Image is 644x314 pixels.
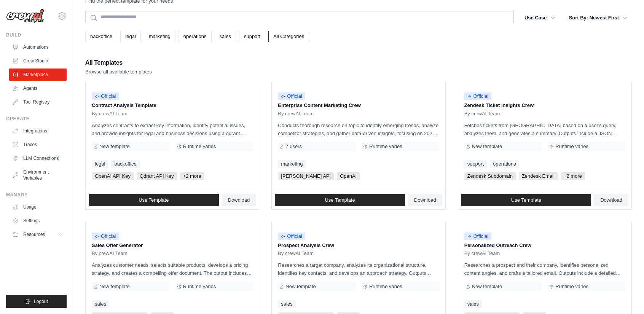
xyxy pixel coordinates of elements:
[85,31,117,42] a: backoffice
[464,242,625,249] p: Personalized Outreach Crew
[6,295,67,308] button: Logout
[9,215,67,227] a: Settings
[85,68,152,76] p: Browse all available templates
[464,300,482,308] a: sales
[464,160,487,168] a: support
[275,194,405,206] a: Use Template
[414,197,436,203] span: Download
[555,143,588,150] span: Runtime varies
[9,69,67,81] a: Marketplace
[9,152,67,164] a: LLM Connections
[92,160,108,168] a: legal
[464,261,625,277] p: Researches a prospect and their company, identifies personalized content angles, and crafts a tai...
[369,284,402,290] span: Runtime varies
[137,172,177,180] span: Qdrant API Key
[144,31,175,42] a: marketing
[215,31,236,42] a: sales
[6,32,67,38] div: Build
[278,102,439,109] p: Enterprise Content Marketing Crew
[9,96,67,108] a: Tool Registry
[89,194,219,206] a: Use Template
[239,31,265,42] a: support
[92,92,119,100] span: Official
[92,233,119,240] span: Official
[325,197,355,203] span: Use Template
[369,143,402,150] span: Runtime varies
[472,143,502,150] span: New template
[285,284,316,290] span: New template
[464,102,625,109] p: Zendesk Ticket Insights Crew
[278,111,314,117] span: By crewAI Team
[278,160,306,168] a: marketing
[34,298,48,304] span: Logout
[472,284,502,290] span: New template
[594,194,628,206] a: Download
[23,231,45,237] span: Resources
[6,192,67,198] div: Manage
[99,284,129,290] span: New template
[9,228,67,241] button: Resources
[564,11,632,25] button: Sort By: Newest First
[461,194,591,206] a: Use Template
[278,172,334,180] span: [PERSON_NAME] API
[139,197,169,203] span: Use Template
[179,31,212,42] a: operations
[561,172,585,180] span: +2 more
[511,197,541,203] span: Use Template
[464,250,500,257] span: By crewAI Team
[92,250,128,257] span: By crewAI Team
[464,172,516,180] span: Zendesk Subdomain
[278,261,439,277] p: Researches a target company, analyzes its organizational structure, identifies key contacts, and ...
[92,111,128,117] span: By crewAI Team
[9,82,67,94] a: Agents
[9,125,67,137] a: Integrations
[228,197,250,203] span: Download
[111,160,139,168] a: backoffice
[92,242,253,249] p: Sales Offer Generator
[9,139,67,151] a: Traces
[519,172,558,180] span: Zendesk Email
[9,201,67,213] a: Usage
[9,41,67,53] a: Automations
[337,172,360,180] span: OpenAI
[490,160,519,168] a: operations
[183,143,216,150] span: Runtime varies
[92,121,253,137] p: Analyzes contracts to extract key information, identify potential issues, and provide insights fo...
[278,92,305,100] span: Official
[555,284,588,290] span: Runtime varies
[9,55,67,67] a: Crew Studio
[92,300,109,308] a: sales
[278,300,295,308] a: sales
[120,31,140,42] a: legal
[222,194,256,206] a: Download
[268,31,309,42] a: All Categories
[85,57,152,68] h2: All Templates
[464,233,492,240] span: Official
[285,143,302,150] span: 7 users
[600,197,622,203] span: Download
[278,121,439,137] p: Conducts thorough research on topic to identify emerging trends, analyze competitor strategies, a...
[520,11,560,25] button: Use Case
[180,172,204,180] span: +2 more
[464,92,492,100] span: Official
[278,242,439,249] p: Prospect Analysis Crew
[183,284,216,290] span: Runtime varies
[464,111,500,117] span: By crewAI Team
[6,9,44,23] img: Logo
[464,121,625,137] p: Fetches tickets from [GEOGRAPHIC_DATA] based on a user's query, analyzes them, and generates a su...
[92,172,134,180] span: OpenAI API Key
[278,250,314,257] span: By crewAI Team
[6,116,67,122] div: Operate
[408,194,442,206] a: Download
[99,143,129,150] span: New template
[9,166,67,184] a: Environment Variables
[92,261,253,277] p: Analyzes customer needs, selects suitable products, develops a pricing strategy, and creates a co...
[92,102,253,109] p: Contract Analysis Template
[278,233,305,240] span: Official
